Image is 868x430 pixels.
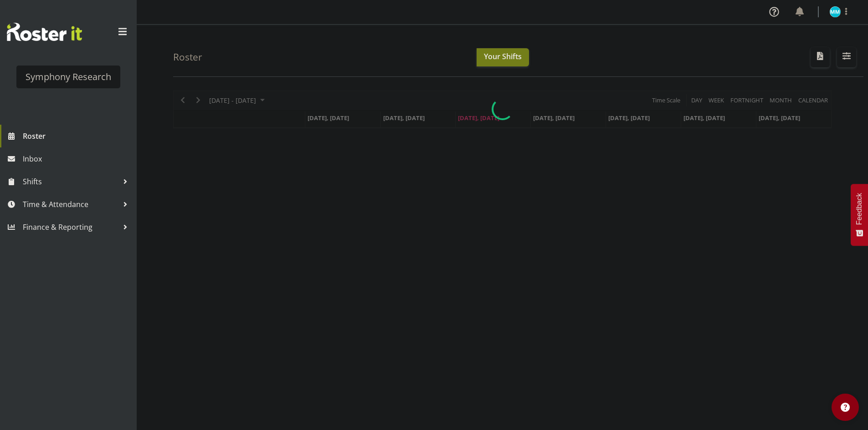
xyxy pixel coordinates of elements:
span: Your Shifts [484,51,522,61]
button: Filter Shifts [837,47,856,67]
h4: Roster [173,52,202,62]
span: Shifts [23,175,118,188]
span: Time & Attendance [23,197,118,211]
div: Symphony Research [26,70,111,84]
span: Finance & Reporting [23,220,118,234]
img: murphy-mulholland11450.jpg [830,6,841,17]
img: Rosterit website logo [7,23,82,41]
img: help-xxl-2.png [841,403,850,412]
button: Download a PDF of the roster according to the set date range. [811,47,830,67]
button: Feedback - Show survey [851,184,868,246]
span: Inbox [23,152,132,166]
button: Your Shifts [477,48,529,66]
span: Roster [23,129,132,143]
span: Feedback [855,193,863,225]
